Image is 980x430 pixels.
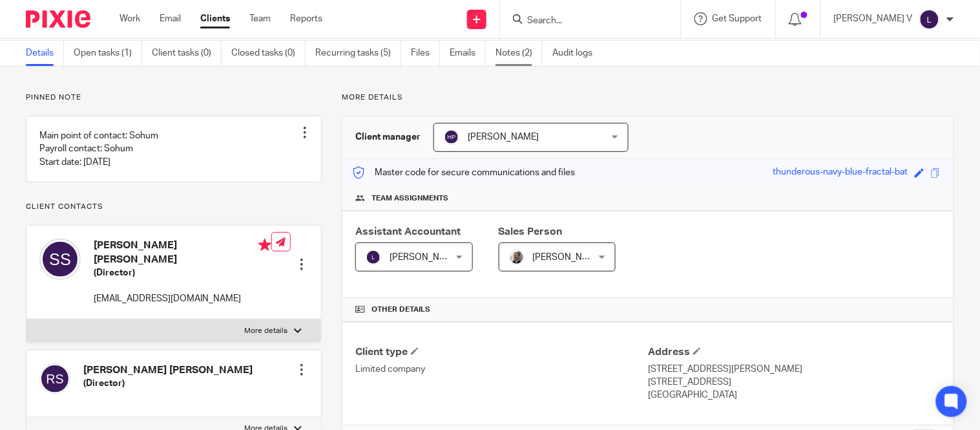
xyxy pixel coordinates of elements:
p: [STREET_ADDRESS] [648,376,941,389]
img: svg%3E [39,239,81,280]
img: svg%3E [366,250,381,265]
h4: [PERSON_NAME] [PERSON_NAME] [83,363,253,377]
a: Audit logs [552,41,602,66]
img: svg%3E [39,363,70,394]
p: More details [244,326,287,336]
a: Email [160,12,181,25]
a: Clients [200,12,230,25]
h4: Client type [355,345,648,359]
span: Assistant Accountant [355,226,461,237]
div: thunderous-navy-blue-fractal-bat [773,166,908,180]
img: svg%3E [444,129,459,145]
input: Search [526,16,642,27]
p: Client contacts [26,202,322,212]
h4: [PERSON_NAME] [PERSON_NAME] [94,239,271,266]
p: More details [342,92,954,103]
p: [EMAIL_ADDRESS][DOMAIN_NAME] [94,292,271,305]
h5: (Director) [83,377,253,390]
span: Get Support [713,14,762,23]
h4: Address [648,345,941,359]
p: Limited company [355,363,648,376]
a: Client tasks (0) [152,41,222,66]
a: Work [120,12,140,25]
a: Team [249,12,271,25]
span: [PERSON_NAME] [468,133,539,142]
a: Reports [290,12,322,25]
span: Team assignments [371,193,448,204]
a: Notes (2) [495,41,543,66]
img: Pixie [26,10,90,28]
p: [PERSON_NAME] V [834,12,913,25]
a: Recurring tasks (5) [315,41,401,66]
a: Files [411,41,440,66]
h3: Client manager [355,131,421,144]
span: [PERSON_NAME] [533,253,604,262]
a: Closed tasks (0) [231,41,306,66]
img: svg%3E [919,9,940,30]
i: Primary [258,239,271,252]
a: Details [26,41,64,66]
a: Emails [450,41,486,66]
img: Matt%20Circle.png [509,250,525,265]
p: Pinned note [26,92,322,103]
h5: (Director) [94,266,271,279]
p: [STREET_ADDRESS][PERSON_NAME] [648,363,941,376]
span: [PERSON_NAME] V [390,253,468,262]
span: Other details [371,305,430,315]
a: Open tasks (1) [74,41,142,66]
p: Master code for secure communications and files [352,166,575,179]
p: [GEOGRAPHIC_DATA] [648,389,941,402]
span: Sales Person [499,226,563,237]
